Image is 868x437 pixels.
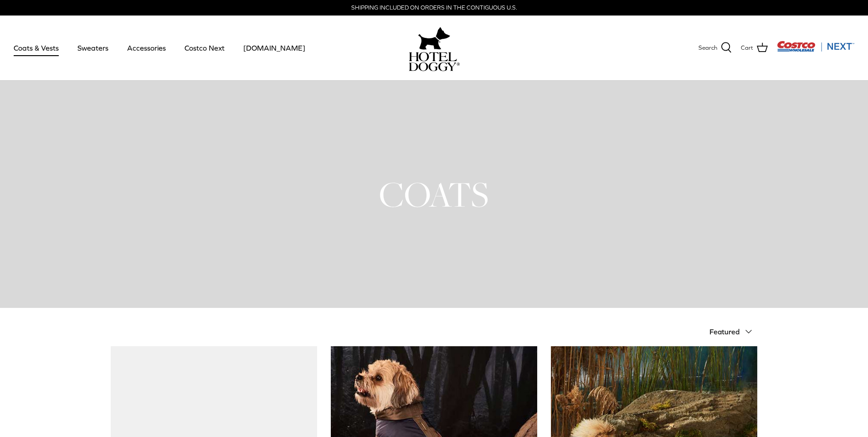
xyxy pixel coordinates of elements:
[709,322,758,342] button: Featured
[69,32,117,63] a: Sweaters
[777,47,854,53] a: Visit Costco Next
[709,328,740,336] span: Featured
[699,43,717,53] span: Search
[418,25,450,52] img: hoteldoggy.com
[699,42,732,54] a: Search
[235,32,313,63] a: [DOMAIN_NAME]
[119,32,174,63] a: Accessories
[777,41,854,52] img: Costco Next
[111,172,758,217] h1: COATS
[741,42,768,54] a: Cart
[409,25,460,71] a: hoteldoggy.com hoteldoggycom
[176,32,233,63] a: Costco Next
[741,43,753,53] span: Cart
[5,32,67,63] a: Coats & Vests
[409,52,460,71] img: hoteldoggycom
